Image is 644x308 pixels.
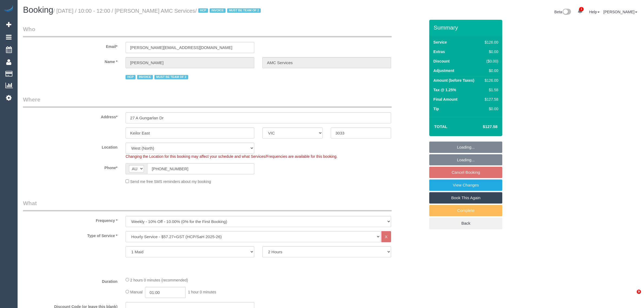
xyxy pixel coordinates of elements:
[19,57,121,64] label: Name *
[147,163,254,174] input: Phone*
[483,106,498,112] div: $0.00
[210,8,225,13] span: INVOICE
[483,40,498,45] div: $126.00
[483,78,498,83] div: $126.00
[19,163,121,171] label: Phone*
[126,75,135,79] span: HCP
[626,290,639,303] iframe: Intercom live chat
[433,78,474,83] label: Amount (before Taxes)
[429,218,502,229] a: Back
[130,290,143,294] span: Manual
[19,112,121,120] label: Address*
[130,179,211,184] span: Send me free SMS reminders about my booking
[554,10,571,14] a: Beta
[562,9,571,16] img: New interface
[637,290,641,294] span: 9
[433,40,447,45] label: Service
[331,127,391,139] input: Post Code*
[126,57,254,68] input: First Name*
[603,10,637,14] a: [PERSON_NAME]
[19,277,121,284] label: Duration
[483,87,498,93] div: $1.58
[130,278,188,282] span: 2 hours 0 minutes (recommended)
[227,8,261,13] span: MUST BE TEAM OF 2
[434,24,500,31] h3: Summary
[483,68,498,73] div: $0.00
[19,216,121,223] label: Frequency *
[483,58,498,64] div: ($0.00)
[154,75,188,79] span: MUST BE TEAM OF 2
[137,75,153,79] span: INVOICE
[19,42,121,49] label: Email*
[589,10,600,14] a: Help
[575,5,585,17] a: 1
[19,143,121,150] label: Location
[126,42,254,53] input: Email*
[198,8,208,13] span: HCP
[262,57,391,68] input: Last Name*
[23,5,53,15] span: Booking
[433,58,450,64] label: Discount
[433,97,457,102] label: Final Amount
[3,5,14,13] img: Automaid Logo
[188,290,216,294] span: 1 hour 0 minutes
[483,49,498,54] div: $0.00
[53,8,262,14] small: / [DATE] / 10:00 - 12:00 / [PERSON_NAME] AMC Services
[467,124,497,129] h4: $127.58
[483,97,498,102] div: $127.58
[23,25,392,37] legend: Who
[433,68,454,73] label: Adjustment
[19,231,121,238] label: Type of Service *
[433,106,439,112] label: Tip
[126,154,337,159] span: Changing the Location for this booking may affect your schedule and what Services/Frequencies are...
[579,7,584,11] span: 1
[429,192,502,204] a: Book This Again
[429,179,502,191] a: View Changes
[433,49,445,54] label: Extras
[195,8,262,14] span: /
[126,127,254,139] input: Suburb*
[434,124,447,129] strong: Total
[23,199,392,211] legend: What
[433,87,456,93] label: Tax @ 1.25%
[23,96,392,108] legend: Where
